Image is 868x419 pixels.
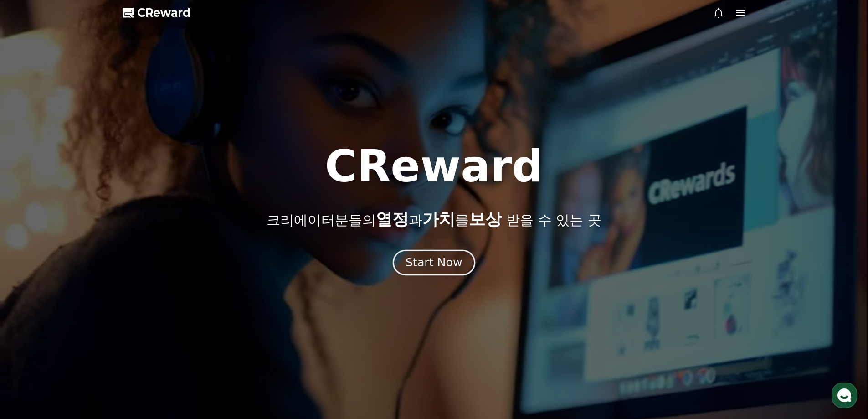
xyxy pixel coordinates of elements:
div: Start Now [406,255,462,270]
a: 홈 [3,289,60,312]
a: 설정 [118,289,175,312]
p: 크리에이터분들의 과 를 받을 수 있는 곳 [267,210,601,228]
span: 가치 [422,210,455,228]
span: 대화 [83,303,94,310]
span: 홈 [29,303,34,310]
span: CReward [137,5,191,20]
button: Start Now [393,249,475,275]
span: 보상 [469,210,502,228]
a: Start Now [395,259,473,268]
span: 열정 [376,210,409,228]
a: CReward [123,5,191,20]
h1: CReward [325,145,543,188]
a: 대화 [60,289,118,312]
span: 설정 [141,303,152,310]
